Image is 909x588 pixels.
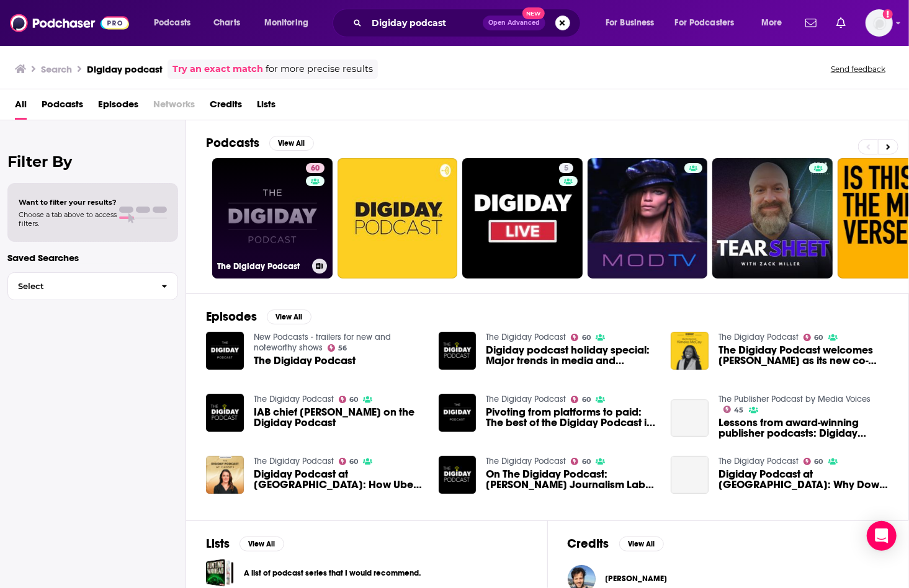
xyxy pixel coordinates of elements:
a: Show notifications dropdown [800,12,822,33]
a: Try an exact match [172,62,263,76]
h2: Episodes [206,309,257,324]
a: The Digiday Podcast welcomes Kimeko McCoy as its new co-host [719,345,889,366]
a: 45 [723,406,744,413]
svg: Add a profile image [883,9,893,19]
a: 60The Digiday Podcast [212,158,333,278]
span: 60 [582,459,591,465]
button: open menu [256,13,325,33]
span: 60 [582,335,591,341]
a: Digiday podcast holiday special: Major trends in media and marketing [486,345,656,366]
button: Open AdvancedNew [483,16,545,30]
span: 60 [815,459,823,465]
span: 45 [735,408,744,413]
button: open menu [145,13,207,33]
a: The Digiday Podcast [254,394,334,404]
a: New Podcasts - trailers for new and noteworthy shows [254,332,391,353]
span: 60 [311,163,320,175]
a: Pierre Bienaimé [606,574,668,584]
span: 56 [338,345,347,351]
span: Lists [257,94,275,120]
a: Lessons from award-winning publisher podcasts: Digiday Podcast's Brian Morrissey [719,417,889,439]
a: 56 [328,344,347,352]
a: Digiday Podcast at Cannes: Why Dow Jones CMO Sherry Weiss is focused on AI [719,469,889,490]
span: IAB chief [PERSON_NAME] on the Digiday Podcast [254,407,424,428]
a: IAB chief Randall Rothenberg on the Digiday Podcast [206,394,244,432]
span: 60 [815,335,823,341]
span: On The Digiday Podcast: [PERSON_NAME] Journalism Lab Director [PERSON_NAME] [486,469,656,490]
button: open menu [753,13,798,33]
span: Monitoring [264,14,308,32]
a: ListsView All [206,536,284,551]
a: All [15,94,27,120]
span: 60 [582,397,591,403]
h2: Podcasts [206,135,259,151]
a: A list of podcast series that I would recommend. [244,566,421,580]
a: The Digiday Podcast [719,456,799,466]
span: Digiday Podcast at [GEOGRAPHIC_DATA]: Why Dow [PERSON_NAME] CMO [PERSON_NAME] is focused on AI [719,469,889,490]
button: open menu [597,13,670,33]
button: View All [619,537,664,551]
a: The Digiday Podcast [486,456,566,466]
a: 60 [571,396,591,403]
a: The Digiday Podcast [486,332,566,342]
a: 60 [804,458,823,465]
span: For Business [606,14,655,32]
a: 5 [559,163,573,173]
span: for more precise results [266,62,373,76]
button: Select [7,272,178,300]
a: CreditsView All [568,536,664,551]
a: The Digiday Podcast [206,332,244,370]
span: Networks [153,94,195,120]
button: open menu [667,13,753,33]
a: 5 [462,158,583,278]
span: Choose a tab above to access filters. [19,210,117,228]
span: New [522,7,545,19]
div: Search podcasts, credits, & more... [344,9,593,37]
h2: Credits [568,536,609,551]
a: The Digiday Podcast [254,355,356,366]
span: Digiday Podcast at [GEOGRAPHIC_DATA]: How Uber Ads is tackling programmatic challenges and AI inn... [254,469,424,490]
button: Send feedback [827,64,889,74]
span: 5 [564,163,568,175]
button: Show profile menu [866,9,893,37]
img: Digiday Podcast at Cannes: How Uber Ads is tackling programmatic challenges and AI innovations [206,456,244,494]
button: View All [269,136,314,151]
a: Show notifications dropdown [831,12,851,33]
a: 60 [571,458,591,465]
span: Pivoting from platforms to paid: The best of the Digiday Podcast in [DATE] [486,407,656,428]
a: Podcasts [42,94,83,120]
span: Lessons from award-winning publisher podcasts: Digiday Podcast's [PERSON_NAME] [719,417,889,439]
p: Saved Searches [7,252,178,264]
a: PodcastsView All [206,135,314,151]
h3: The Digiday Podcast [217,261,307,272]
a: On The Digiday Podcast: Nieman Journalism Lab Director Joshua Benton [486,469,656,490]
a: 60 [339,396,359,403]
img: Podchaser - Follow, Share and Rate Podcasts [10,11,129,35]
a: 60 [804,334,823,341]
a: A list of podcast series that I would recommend. [206,559,234,587]
span: The Digiday Podcast welcomes [PERSON_NAME] as its new co-host [719,345,889,366]
h3: Digiday podcast [87,63,163,75]
img: On The Digiday Podcast: Nieman Journalism Lab Director Joshua Benton [439,456,477,494]
a: EpisodesView All [206,309,311,324]
span: Logged in as LaurenOlvera101 [866,9,893,37]
a: Charts [205,13,248,33]
span: More [761,14,782,32]
a: 60 [571,334,591,341]
h2: Filter By [7,153,178,171]
img: The Digiday Podcast welcomes Kimeko McCoy as its new co-host [671,332,709,370]
img: Pivoting from platforms to paid: The best of the Digiday Podcast in 2019 [439,394,477,432]
img: Digiday podcast holiday special: Major trends in media and marketing [439,332,477,370]
a: The Digiday Podcast [254,456,334,466]
span: [PERSON_NAME] [606,574,668,584]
